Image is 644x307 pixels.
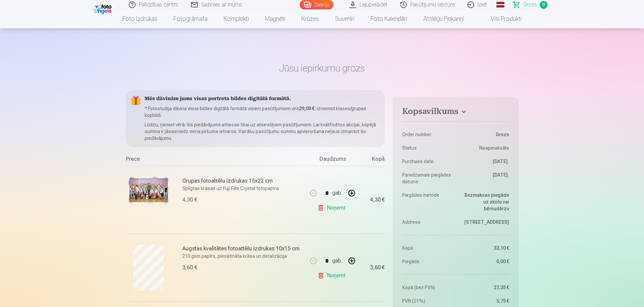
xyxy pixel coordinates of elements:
[93,3,113,14] img: /fa1
[126,155,308,166] div: Prece
[459,219,509,225] dd: [STREET_ADDRESS]
[459,245,509,251] dd: 33,10 €
[523,1,537,9] span: Grozs
[472,9,530,28] a: Visi produkti
[165,9,216,28] a: Fotogrāmata
[459,284,509,291] dd: 27,35 €
[182,196,197,204] div: 4,30 €
[459,158,509,165] dd: [DATE].
[182,253,304,259] p: 210 gsm papīrs, piesātināta krāsa un detalizācija
[402,145,452,151] dt: Status
[126,62,519,74] h1: Jūsu iepirkumu grozs
[332,185,342,201] div: gab.
[370,198,385,202] div: 4,30 €
[402,192,452,212] dt: Piegādes metode
[327,9,363,28] a: Suvenīri
[402,172,452,185] dt: Paredzamais piegādes datums
[402,284,452,291] dt: Kopā (bez PVN)
[415,9,472,28] a: Atslēgu piekariņi
[257,9,293,28] a: Magnēti
[459,258,509,265] dd: 0,00 €
[182,185,304,192] p: Spilgtas krāsas uz Fuji Film Crystal fotopapīra
[402,158,452,165] dt: Purchase date
[216,9,257,28] a: Komplekti
[317,269,348,282] a: Noņemt
[299,106,314,111] b: 29,00 €
[459,192,509,212] dd: Bezmaksas piegāde uz skolu vai bērnudārzu
[332,253,342,269] div: gab.
[479,145,509,151] span: Neapmaksāts
[363,9,415,28] a: Foto kalendāri
[402,245,452,251] dt: Kopā
[459,298,509,304] dd: 5,75 €
[459,172,509,185] dd: [DATE].
[114,9,165,28] a: Foto izdrukas
[145,96,380,102] h5: Mēs dāvinām jums visas portreta bildes digitālā formātā.
[459,131,509,138] dd: Grozs
[307,155,358,166] div: Daudzums
[293,9,327,28] a: Krūzes
[402,106,509,119] button: Kopsavilkums
[402,298,452,304] dt: PVN (21%)
[370,266,385,270] div: 3,60 €
[402,131,452,138] dt: Order number
[182,245,304,253] h6: Augstas kvalitātes fotoattēlu izdrukas 10x15 cm
[358,155,385,166] div: Kopā
[402,219,452,225] dt: Address
[317,201,348,215] a: Noņemt
[145,121,380,142] p: Lūdzu, ņemiet vērā: šis piedāvājums attiecas tikai uz atsevišķiem pasūtījumiem. Lai kvalificētos ...
[402,258,452,265] dt: Piegāde
[182,177,304,185] h6: Grupas fotoattēlu izdrukas 15x22 cm
[182,264,197,272] div: 3,60 €
[540,1,547,9] span: 9
[145,105,380,119] p: * Fotostudija dāvina visus bildes digitālā formātā visiem pasūtījumiem virs , izniemot klases/gru...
